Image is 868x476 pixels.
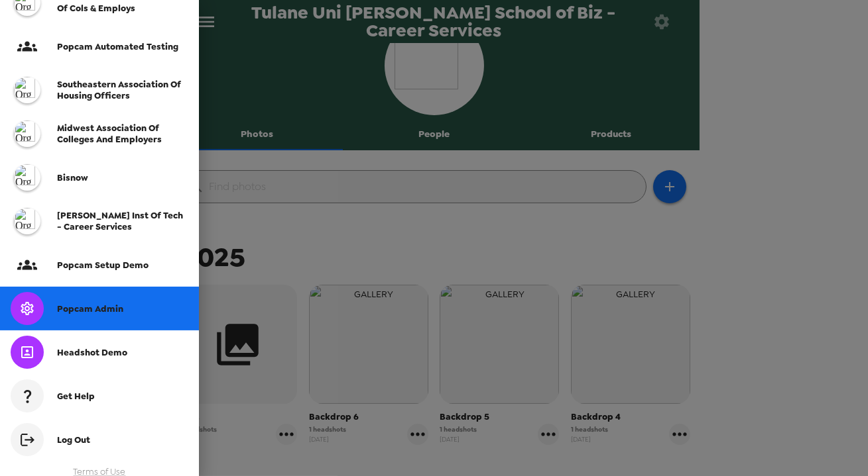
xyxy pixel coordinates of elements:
[57,434,90,446] span: Log Out
[14,208,40,234] img: org logo
[14,77,40,103] img: org logo
[57,122,162,145] span: Midwest Association of Colleges and Employers
[57,260,149,271] span: Popcam Setup Demo
[57,41,178,52] span: Popcam Automated Testing
[57,303,123,314] span: Popcam Admin
[57,347,127,358] span: Headshot Demo
[57,391,95,402] span: Get Help
[57,210,183,232] span: [PERSON_NAME] Inst of Tech - Career Services
[14,164,40,191] img: org logo
[57,172,88,183] span: Bisnow
[57,79,181,101] span: Southeastern Association of Housing Officers
[14,120,40,147] img: org logo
